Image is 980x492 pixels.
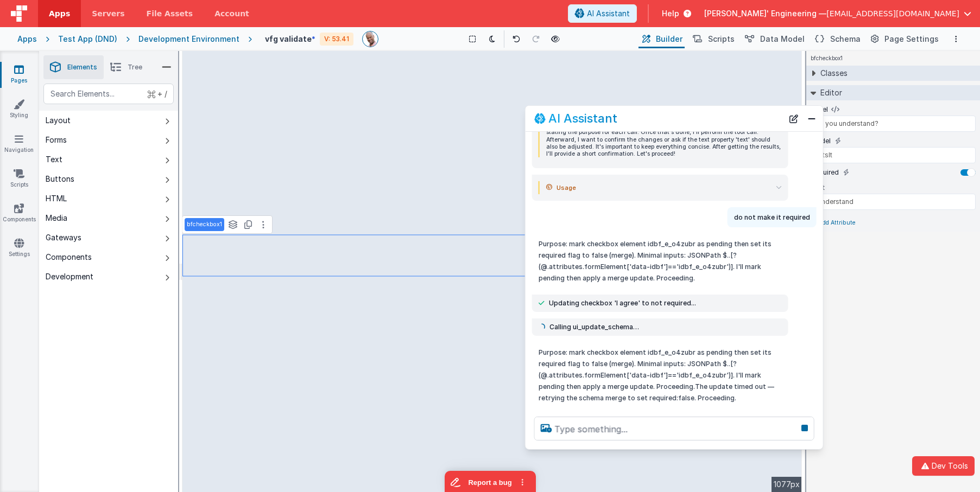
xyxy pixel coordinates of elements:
[741,30,807,48] button: Data Model
[638,30,685,48] button: Builder
[884,34,939,44] span: Page Settings
[811,219,976,227] button: Add Attribute
[816,66,848,81] h2: Classes
[182,51,802,492] div: -->
[46,232,81,243] div: Gateways
[39,208,178,228] button: Media
[708,34,735,44] span: Scripts
[46,135,67,145] div: Forms
[568,4,637,23] button: AI Assistant
[549,299,696,308] span: Updating checkbox 'I agree' to not required...
[867,30,941,48] button: Page Settings
[46,213,67,223] div: Media
[557,181,576,194] span: Usage
[805,111,819,126] button: Close
[46,174,74,184] div: Buttons
[811,168,839,177] label: Required
[912,456,975,476] button: Dev Tools
[39,267,178,286] button: Development
[806,51,847,66] h4: bfcheckbox1
[265,35,312,43] h4: vfg validate
[786,111,801,126] button: New Chat
[46,252,92,263] div: Components
[539,238,782,284] p: Purpose: mark checkbox element idbf_e_o4zubr as pending then set its required flag to false (merg...
[39,150,178,169] button: Text
[67,63,97,72] span: Elements
[816,85,842,100] h2: Editor
[772,477,802,492] div: 1077px
[546,181,782,194] summary: Usage
[39,130,178,150] button: Forms
[363,31,378,47] img: 11ac31fe5dc3d0eff3fbbbf7b26fa6e1
[43,84,174,104] input: Search Elements...
[138,34,239,44] div: Development Environment
[811,30,863,48] button: Schema
[950,33,963,46] button: Options
[17,34,37,44] div: Apps
[830,34,861,44] span: Schema
[148,84,167,104] span: + /
[147,8,193,19] span: File Assets
[46,154,62,165] div: Text
[39,189,178,208] button: HTML
[704,8,826,19] span: [PERSON_NAME]' Engineering —
[49,8,70,19] span: Apps
[656,34,682,44] span: Builder
[548,112,617,125] h2: AI Assistant
[128,63,142,72] span: Tree
[587,8,630,19] span: AI Assistant
[689,30,737,48] button: Scripts
[704,8,971,19] button: [PERSON_NAME]' Engineering — [EMAIL_ADDRESS][DOMAIN_NAME]
[46,271,93,282] div: Development
[549,323,639,331] span: Calling ui_update_schema…
[39,247,178,267] button: Components
[58,34,117,44] div: Test App (DND)
[39,111,178,130] button: Layout
[734,212,810,223] p: do not make it required
[46,115,71,126] div: Layout
[187,220,222,229] p: bfcheckbox1
[546,114,782,157] p: I need to use multi_tool_use.parallel to call both functions.ui_mark_pending_update and functions...
[760,34,805,44] span: Data Model
[826,8,959,19] span: [EMAIL_ADDRESS][DOMAIN_NAME]
[539,347,782,404] p: Purpose: mark checkbox element idbf_e_o4zubr as pending then set its required flag to false (merg...
[662,8,679,19] span: Help
[320,33,353,46] div: V: 53.41
[39,169,178,189] button: Buttons
[819,219,856,227] p: Add Attribute
[46,193,67,204] div: HTML
[92,8,124,19] span: Servers
[39,228,178,247] button: Gateways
